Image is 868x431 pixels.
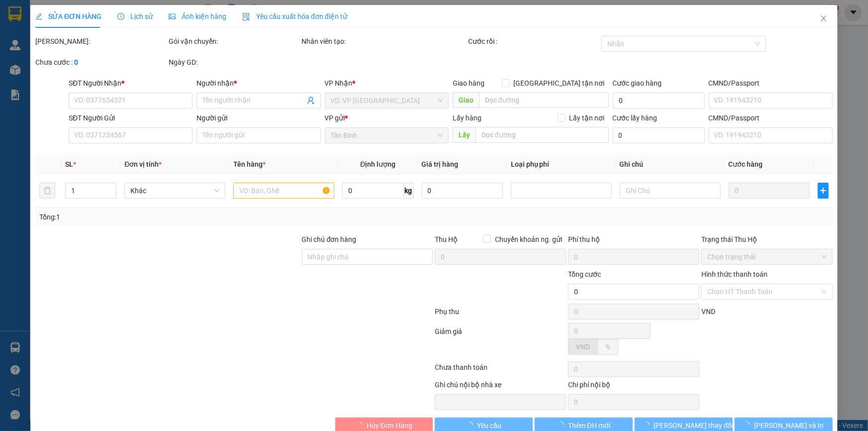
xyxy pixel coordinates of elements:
[701,270,768,278] label: Hình thức thanh toán
[169,12,226,20] span: Ảnh kiện hàng
[307,97,315,105] span: user-add
[39,212,335,222] div: Tổng: 1
[557,422,568,429] span: loading
[404,183,414,199] span: kg
[701,234,833,245] div: Trạng thái Thu Hộ
[233,160,266,168] span: Tên hàng
[35,36,167,47] div: [PERSON_NAME]:
[302,36,467,47] div: Nhân viên tạo:
[169,13,176,20] span: picture
[566,112,609,123] span: Lấy tận nơi
[360,160,395,168] span: Định lượng
[620,183,721,199] input: Ghi Chú
[35,13,42,20] span: edit
[196,78,320,89] div: Người nhận
[117,12,153,20] span: Lịch sử
[453,79,484,87] span: Giao hàng
[491,234,566,245] span: Chuyển khoản ng. gửi
[435,379,566,394] div: Ghi chú nội bộ nhà xe
[613,93,705,108] input: Cước giao hàng
[510,78,609,89] span: [GEOGRAPHIC_DATA] tận nơi
[356,422,367,429] span: loading
[302,235,357,243] label: Ghi chú đơn hàng
[35,57,167,68] div: Chưa cước :
[35,12,101,20] span: SỬA ĐƠN HÀNG
[367,420,412,431] span: Hủy Đơn Hàng
[476,127,609,143] input: Dọc đường
[818,187,828,195] span: plus
[477,420,501,431] span: Yêu cầu
[435,235,458,243] span: Thu Hộ
[302,249,433,265] input: Ghi chú đơn hàng
[701,308,715,316] span: VND
[169,36,300,47] div: Gói vận chuyển:
[479,92,609,108] input: Dọc đường
[568,234,699,249] div: Phí thu hộ
[744,422,755,429] span: loading
[39,183,55,199] button: delete
[820,14,828,22] span: close
[65,160,73,168] span: SL
[810,5,838,33] button: Close
[325,112,449,123] div: VP gửi
[466,422,477,429] span: loading
[453,127,476,143] span: Lấy
[568,379,699,394] div: Chi phí nội bộ
[616,155,725,174] th: Ghi chú
[74,58,78,66] b: 0
[69,78,193,89] div: SĐT Người Nhận
[117,13,124,20] span: clock-circle
[654,420,733,431] span: [PERSON_NAME] thay đổi
[755,420,824,431] span: [PERSON_NAME] và In
[233,183,334,199] input: VD: Bàn, Ghế
[729,160,763,168] span: Cước hàng
[468,36,599,47] div: Cước rồi :
[331,128,443,143] span: Tân Bình
[453,92,479,108] span: Giao
[576,343,590,351] span: VND
[613,114,658,122] label: Cước lấy hàng
[434,326,568,359] div: Giảm giá
[434,306,568,323] div: Phụ thu
[242,13,250,21] img: icon
[422,160,459,168] span: Giá trị hàng
[434,362,568,379] div: Chưa thanh toán
[196,112,320,123] div: Người gửi
[325,79,353,87] span: VP Nhận
[242,12,347,20] span: Yêu cầu xuất hóa đơn điện tử
[130,183,219,198] span: Khác
[568,270,601,278] span: Tổng cước
[613,79,662,87] label: Cước giao hàng
[707,249,827,264] span: Chọn trạng thái
[709,112,833,123] div: CMND/Passport
[568,420,610,431] span: Thêm ĐH mới
[124,160,162,168] span: Đơn vị tính
[643,422,654,429] span: loading
[507,155,616,174] th: Loại phụ phí
[818,183,829,199] button: plus
[709,78,833,89] div: CMND/Passport
[453,114,482,122] span: Lấy hàng
[613,127,705,143] input: Cước lấy hàng
[169,57,300,68] div: Ngày GD:
[729,183,810,199] input: 0
[605,343,610,351] span: %
[69,112,193,123] div: SĐT Người Gửi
